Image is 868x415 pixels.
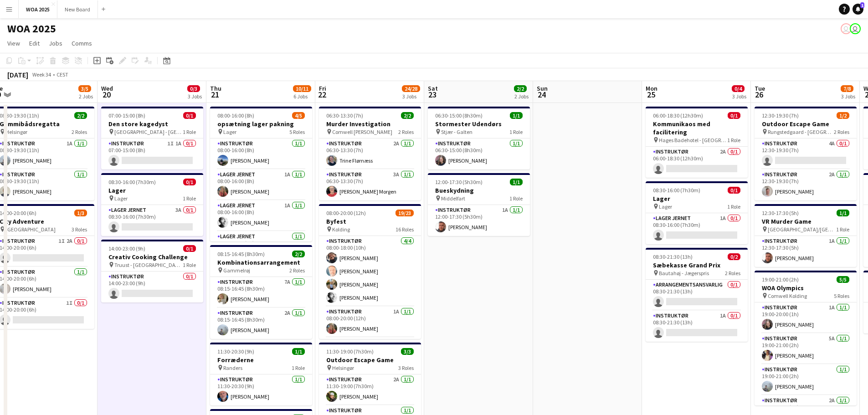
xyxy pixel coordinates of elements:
span: 3/3 [401,348,414,355]
span: 2 Roles [834,128,849,135]
span: 12:30-19:30 (7h) [762,112,799,119]
span: 5/5 [837,276,849,283]
span: 1/1 [837,210,849,216]
span: 24/28 [402,85,420,92]
span: 5 Roles [289,128,305,135]
h3: Lager [646,195,748,203]
h3: Kommunikaos med facilitering [646,120,748,136]
span: 1 [860,2,864,8]
h3: Stormester Udendørs [428,120,530,128]
span: 1 Role [509,195,523,202]
app-card-role: Instruktør2A1/108:15-16:45 (8h30m)[PERSON_NAME] [210,308,312,339]
app-job-card: 11:30-20:30 (9h)1/1Forræderne Randers1 RoleInstruktør1/111:30-20:30 (9h)[PERSON_NAME] [210,343,312,405]
div: CEST [56,71,68,78]
span: 0/3 [187,85,200,92]
app-card-role: Instruktør0/114:00-23:00 (9h) [101,272,203,302]
app-card-role: Lager Jernet1A0/108:30-16:00 (7h30m) [646,213,748,244]
div: 2 Jobs [79,93,93,100]
app-card-role: Instruktør2A0/106:00-18:30 (12h30m) [646,147,748,178]
div: 3 Jobs [732,93,746,100]
span: 1 Role [183,195,196,202]
span: 12:00-17:30 (5h30m) [435,179,483,185]
span: 0/4 [732,85,745,92]
app-card-role: Instruktør5A1/119:00-21:00 (2h)[PERSON_NAME] [755,333,857,364]
div: 08:30-16:00 (7h30m)0/1Lager Lager1 RoleLager Jernet3A0/108:30-16:00 (7h30m) [101,173,203,236]
span: 1 Role [727,203,740,210]
span: Sat [428,84,438,92]
h3: Outdoor Escape Game [319,356,421,364]
div: 08:15-16:45 (8h30m)2/2Kombinationsarrangement Gammelrøj2 RolesInstruktør7A1/108:15-16:45 (8h30m)[... [210,245,312,339]
span: 0/1 [183,179,196,185]
div: 12:30-17:30 (5h)1/1VR Murder Game [GEOGRAPHIC_DATA]/[GEOGRAPHIC_DATA]1 RoleInstruktør1A1/112:30-1... [755,204,857,267]
div: 6 Jobs [293,93,311,100]
span: 20 [100,89,113,100]
app-card-role: Instruktør1/111:30-20:30 (9h)[PERSON_NAME] [210,374,312,405]
span: 7/8 [841,85,853,92]
span: 2/2 [74,112,87,119]
app-job-card: 19:00-21:00 (2h)5/5WOA Olympics Comwell Kolding5 RolesInstruktør1A1/119:00-20:00 (1h)[PERSON_NAME... [755,271,857,405]
span: 3 Roles [72,226,87,233]
span: 22 [318,89,326,100]
span: 24 [535,89,548,100]
span: Helsingør [5,128,27,135]
app-card-role: Instruktør4/408:00-18:00 (10h)[PERSON_NAME][PERSON_NAME][PERSON_NAME][PERSON_NAME] [319,236,421,307]
span: 0/1 [183,112,196,119]
h3: Forræderne [210,356,312,364]
app-card-role: Instruktør1A1/119:00-20:00 (1h)[PERSON_NAME] [755,302,857,333]
span: 0/2 [728,253,740,260]
h3: VR Murder Game [755,217,857,225]
app-job-card: 08:00-16:00 (8h)4/5opsætning lager pakning Lager5 RolesInstruktør1/108:00-16:00 (8h)[PERSON_NAME]... [210,107,312,241]
span: Tue [755,84,765,92]
span: Jobs [49,39,62,47]
span: Truust - [GEOGRAPHIC_DATA] [114,261,183,268]
app-job-card: 06:00-18:30 (12h30m)0/1Kommunikaos med facilitering Hages Badehotel - [GEOGRAPHIC_DATA]1 RoleInst... [646,107,748,178]
span: 1/1 [292,348,305,355]
span: 21 [209,89,221,100]
span: 3 Roles [398,364,414,371]
a: Jobs [45,37,66,49]
span: Rungstedgaard - [GEOGRAPHIC_DATA] [768,128,834,135]
span: Sun [537,84,548,92]
span: 06:00-18:30 (12h30m) [653,112,703,119]
app-job-card: 12:30-19:30 (7h)1/2Outdoor Escape Game Rungstedgaard - [GEOGRAPHIC_DATA]2 RolesInstruktør4A0/112:... [755,107,857,200]
span: 2 Roles [398,128,414,135]
app-job-card: 12:00-17:30 (5h30m)1/1Bueskydning Middelfart1 RoleInstruktør1A1/112:00-17:30 (5h30m)[PERSON_NAME] [428,173,530,236]
span: Bautahøj - Jægerspris [659,270,709,277]
span: 0/1 [728,187,740,194]
div: 3 Jobs [841,93,855,100]
app-job-card: 07:00-15:00 (8h)0/1Den store kagedyst [GEOGRAPHIC_DATA] - [GEOGRAPHIC_DATA]1 RoleInstruktør1I1A0/... [101,107,203,169]
span: 12:30-17:30 (5h) [762,210,799,216]
span: Edit [29,39,40,47]
app-card-role: Instruktør2A1/106:30-13:30 (7h)Trine Flørnæss [319,138,421,169]
span: 1/1 [510,179,523,185]
span: Comwell Kolding [768,292,807,299]
span: Hages Badehotel - [GEOGRAPHIC_DATA] [659,137,727,143]
app-card-role: Instruktør3A1/106:30-13:30 (7h)[PERSON_NAME] Morgen [319,169,421,200]
span: 14:00-23:00 (9h) [108,245,145,252]
span: 19:00-21:00 (2h) [762,276,799,283]
app-card-role: Lager Jernet3A0/108:30-16:00 (7h30m) [101,205,203,236]
span: Lager [223,128,236,135]
span: 2 Roles [289,267,305,274]
app-job-card: 06:30-15:00 (8h30m)1/1Stormester Udendørs Stjær - Galten1 RoleInstruktør1/106:30-15:00 (8h30m)[PE... [428,107,530,169]
span: 1 Role [292,364,305,371]
span: 08:00-20:00 (12h) [326,210,366,216]
span: 08:00-16:00 (8h) [217,112,254,119]
app-card-role: Lager Jernet1A1/108:00-16:00 (8h)[PERSON_NAME] [210,200,312,231]
span: 1 Role [509,128,523,135]
h3: Bueskydning [428,186,530,195]
app-job-card: 08:00-20:00 (12h)19/23Byfest Kolding16 RolesInstruktør4/408:00-18:00 (10h)[PERSON_NAME][PERSON_NA... [319,204,421,339]
span: 1 Role [183,261,196,268]
span: Middelfart [441,195,465,202]
app-card-role: Lager Jernet1/108:00-16:00 (8h) [210,231,312,262]
app-job-card: 06:30-13:30 (7h)2/2Murder Investigation Comwell [PERSON_NAME]2 RolesInstruktør2A1/106:30-13:30 (7... [319,107,421,200]
span: 26 [753,89,765,100]
span: 11:30-20:30 (9h) [217,348,254,355]
div: 3 Jobs [188,93,202,100]
span: 4/5 [292,112,305,119]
